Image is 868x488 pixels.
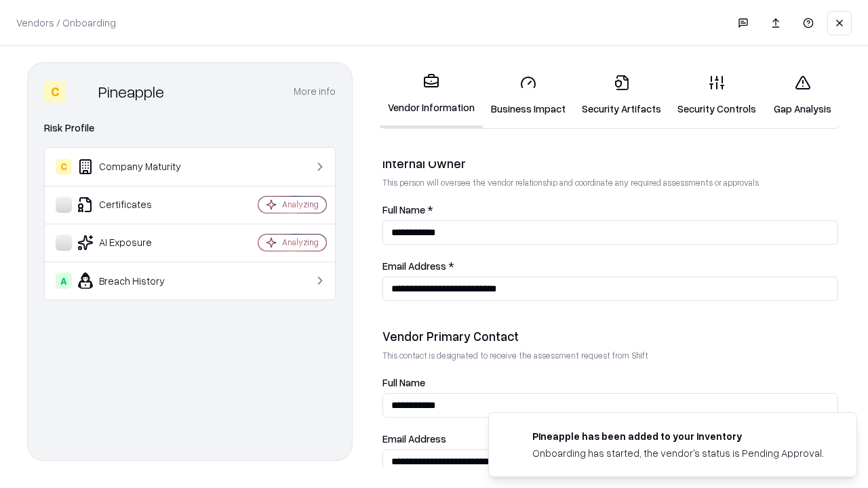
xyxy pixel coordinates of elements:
a: Security Artifacts [574,64,669,127]
img: Pineapple [71,81,93,102]
div: Analyzing [282,237,319,248]
p: This person will oversee the vendor relationship and coordinate any required assessments or appro... [382,177,838,188]
button: More info [294,79,336,104]
div: Pineapple has been added to your inventory [532,429,824,443]
label: Full Name [382,378,838,388]
div: Certificates [56,197,218,213]
div: Vendor Primary Contact [382,328,838,344]
a: Gap Analysis [764,64,841,127]
div: Breach History [56,272,218,289]
a: Business Impact [483,64,574,127]
div: Internal Owner [382,155,838,171]
div: Analyzing [282,199,319,210]
div: A [56,272,72,289]
div: C [44,81,66,102]
label: Email Address * [382,261,838,271]
label: Email Address [382,434,838,444]
a: Security Controls [669,64,764,127]
img: pineappleenergy.com [505,429,521,445]
div: AI Exposure [56,235,218,251]
div: Pineapple [98,81,164,102]
div: Onboarding has started, the vendor's status is Pending Approval. [532,446,824,460]
div: C [56,159,72,175]
p: This contact is designated to receive the assessment request from Shift [382,350,838,361]
label: Full Name * [382,205,838,215]
a: Vendor Information [380,62,483,128]
div: Company Maturity [56,159,218,175]
div: Risk Profile [44,120,336,136]
p: Vendors / Onboarding [16,16,116,30]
